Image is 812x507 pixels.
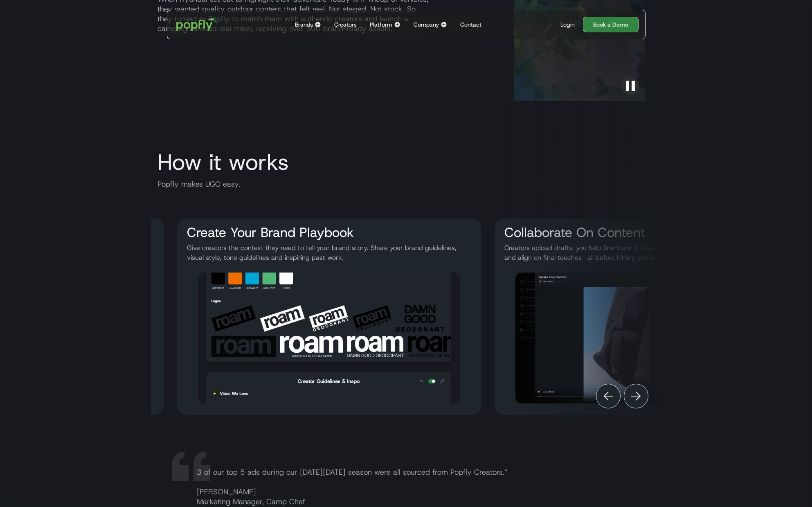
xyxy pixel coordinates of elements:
[171,12,223,37] a: home
[560,20,575,29] div: Login
[557,20,578,29] a: Login
[457,10,485,39] a: Contact
[501,243,792,263] p: Creators upload drafts, you help fine-tune it. Leave time-stamped feedback, suggest edits, and al...
[151,179,668,189] p: Popfly makes UGC easy.
[624,384,648,408] div: Next
[190,467,573,507] p: 3 of our top 5 ads during our [DATE][DATE] season were all sourced from Popfly Creators.” [PERSON...
[621,77,639,95] img: Pause video
[596,384,621,408] div: Previous
[334,20,357,29] div: Creators
[184,243,475,263] p: Give creators the context they need to tell your brand story. Share your brand guidelines, visual...
[501,225,648,240] h4: Collaborate On Content
[331,10,360,39] a: Creators
[583,17,639,32] a: Book a Demo
[370,20,392,29] div: Platform
[295,20,313,29] div: Brands
[414,20,439,29] div: Company
[460,20,481,29] div: Contact
[184,225,357,240] h4: Create Your Brand Playbook
[151,150,668,174] h1: How it works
